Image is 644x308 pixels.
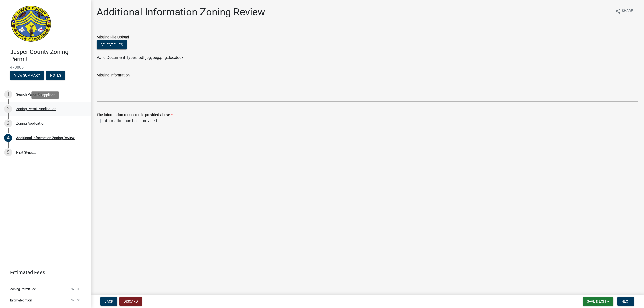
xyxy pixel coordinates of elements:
[4,90,12,98] div: 1
[10,287,36,291] span: Zoning Permit Fee
[622,8,633,14] span: Share
[16,136,75,140] div: Additional Information Zoning Review
[97,36,129,39] label: Missing File Upload
[71,287,80,291] span: $75.00
[10,71,44,80] button: View Summary
[10,299,32,302] span: Estimated Total
[97,6,265,18] h1: Additional Information Zoning Review
[16,107,56,111] div: Zoning Permit Application
[16,122,45,125] div: Zoning Application
[615,8,621,14] i: share
[4,105,12,113] div: 2
[104,299,113,303] span: Back
[71,299,80,302] span: $75.00
[4,148,12,156] div: 5
[4,119,12,127] div: 3
[97,55,183,60] span: Valid Document Types: pdf,jpg,jpeg,png,doc,docx
[4,134,12,142] div: 4
[16,93,46,96] div: Search Parcel Data
[103,118,157,124] label: Information has been provided
[97,40,127,49] button: Select files
[587,299,606,303] span: Save & Exit
[119,297,142,306] button: Discard
[10,5,52,43] img: Jasper County, South Carolina
[46,71,65,80] button: Notes
[4,267,83,277] a: Estimated Fees
[10,65,80,70] span: 473806
[31,91,59,99] div: Role: Applicant
[46,74,65,78] wm-modal-confirm: Notes
[611,6,637,16] button: shareShare
[10,74,44,78] wm-modal-confirm: Summary
[97,113,173,117] label: The information requested is provided above.
[97,74,130,77] label: Missing Information
[10,48,87,63] h4: Jasper County Zoning Permit
[583,297,613,306] button: Save & Exit
[617,297,634,306] button: Next
[100,297,117,306] button: Back
[621,299,630,303] span: Next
